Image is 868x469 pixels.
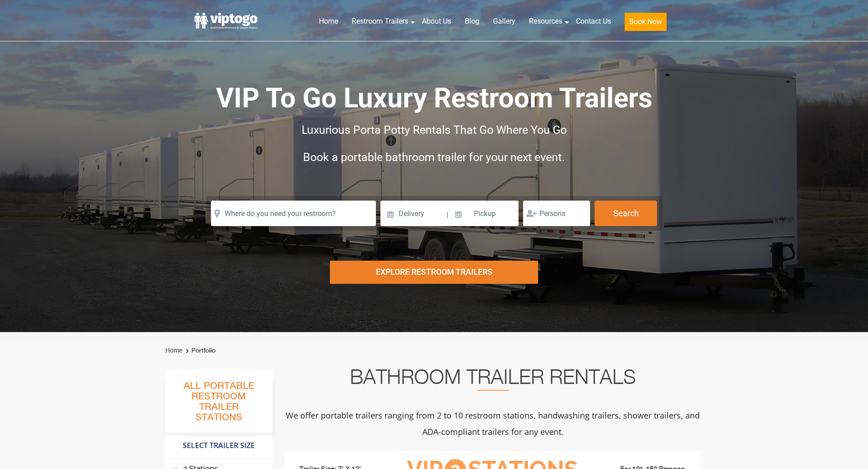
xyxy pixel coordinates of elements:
[595,201,657,226] button: Search
[303,151,565,164] span: Book a portable bathroom trailer for your next event.
[569,11,618,31] a: Contact Us
[285,369,701,391] h2: Bathroom Trailer Rentals
[618,11,673,36] a: Book Now
[302,123,567,136] span: Luxurious Porta Potty Rentals That Go Where You Go
[345,11,415,31] a: Restroom Trailers
[165,347,182,354] a: Home
[216,82,652,114] span: VIP To Go Luxury Restroom Trailers
[285,407,701,440] p: We offer portable trailers ranging from 2 to 10 restroom stations, handwashing trailers, shower t...
[486,11,522,31] a: Gallery
[165,378,272,433] h3: All Portable Restroom Trailer Stations
[450,201,519,226] input: Pickup
[522,11,569,31] a: Resources
[415,11,458,31] a: About Us
[330,261,538,284] div: Explore Restroom Trailers
[165,437,272,454] h4: Select Trailer Size
[380,201,446,226] input: Delivery
[625,13,667,31] button: Book Now
[211,201,376,226] input: Where do you need your restroom?
[523,201,590,226] input: Persons
[312,11,345,31] a: Home
[447,201,448,230] span: |
[184,345,216,356] li: Portfolio
[458,11,486,31] a: Blog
